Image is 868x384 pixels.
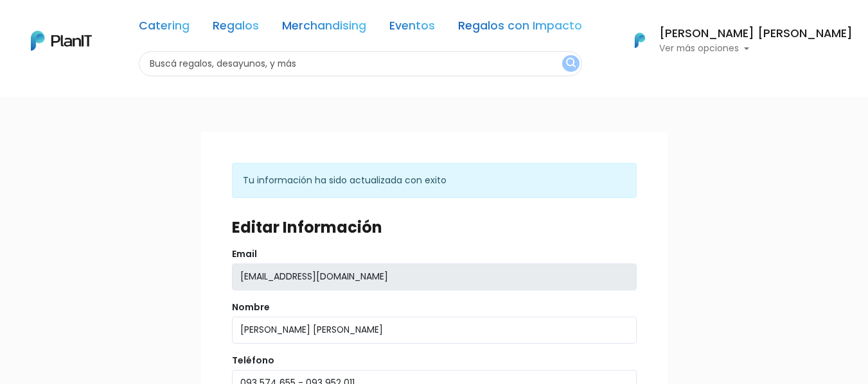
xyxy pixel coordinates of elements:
img: PlanIt Logo [31,31,92,51]
a: Regalos con Impacto [458,21,582,36]
h4: Editar Información [232,219,382,237]
h6: [PERSON_NAME] [PERSON_NAME] [659,28,853,40]
img: search_button-432b6d5273f82d61273b3651a40e1bd1b912527efae98b1b7a1b2c0702e16a8d.svg [566,58,576,70]
label: Email [232,247,257,261]
a: Merchandising [282,21,366,36]
div: Tu información ha sido actualizada con exito [232,163,637,198]
a: Regalos [213,21,259,36]
img: PlanIt Logo [626,26,654,54]
a: Eventos [389,21,435,36]
label: Nombre [232,301,270,314]
input: Buscá regalos, desayunos, y más [139,51,582,76]
p: Ver más opciones [659,44,853,53]
button: PlanIt Logo [PERSON_NAME] [PERSON_NAME] Ver más opciones [618,24,853,57]
a: Catering [139,21,190,36]
label: Teléfono [232,354,274,367]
